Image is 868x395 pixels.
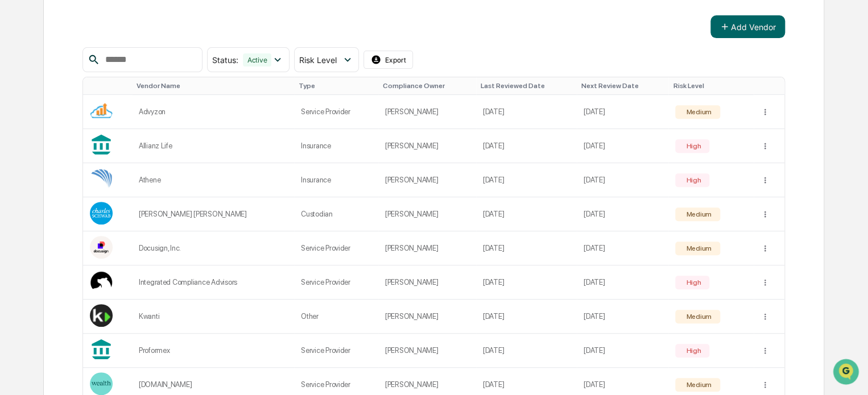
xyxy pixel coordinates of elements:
[294,129,378,163] td: Insurance
[710,15,785,38] button: Add Vendor
[294,163,378,197] td: Insurance
[684,244,711,252] div: Medium
[476,197,577,231] td: [DATE]
[294,334,378,368] td: Service Provider
[378,95,476,129] td: [PERSON_NAME]
[139,176,287,184] div: Athene
[476,163,577,197] td: [DATE]
[476,334,577,368] td: [DATE]
[23,165,72,176] span: Data Lookup
[11,24,207,42] p: How can we help?
[577,129,668,163] td: [DATE]
[363,51,414,69] button: Export
[94,143,141,155] span: Attestations
[684,347,701,355] div: High
[80,192,138,201] a: Powered byPylon
[92,82,127,90] div: Toggle SortBy
[378,334,476,368] td: [PERSON_NAME]
[212,55,238,65] span: Status :
[294,300,378,334] td: Other
[673,82,749,90] div: Toggle SortBy
[39,87,187,98] div: Start new chat
[23,143,73,155] span: Preclearance
[378,129,476,163] td: [PERSON_NAME]
[294,231,378,265] td: Service Provider
[684,381,711,389] div: Medium
[139,107,287,116] div: Advyzon
[90,236,113,259] img: Vendor Logo
[684,210,711,218] div: Medium
[378,163,476,197] td: [PERSON_NAME]
[481,82,572,90] div: Toggle SortBy
[294,95,378,129] td: Service Provider
[577,197,668,231] td: [DATE]
[113,193,138,201] span: Pylon
[684,142,701,150] div: High
[7,160,76,181] a: 🔎Data Lookup
[139,278,287,286] div: Integrated Compliance Advisors
[139,142,287,150] div: Allianz Life
[90,202,113,224] img: Vendor Logo
[139,380,287,389] div: [DOMAIN_NAME]
[378,300,476,334] td: [PERSON_NAME]
[577,334,668,368] td: [DATE]
[577,300,668,334] td: [DATE]
[137,82,290,90] div: Toggle SortBy
[139,312,287,321] div: Kwanti
[577,95,668,129] td: [DATE]
[476,95,577,129] td: [DATE]
[90,304,113,327] img: Vendor Logo
[243,53,272,66] div: Active
[294,197,378,231] td: Custodian
[39,98,144,107] div: We're available if you need us!
[82,144,92,153] div: 🗄️
[299,55,337,65] span: Risk Level
[832,357,862,388] iframe: Open customer support
[11,144,20,153] div: 🖐️
[193,90,207,104] button: Start new chat
[90,99,113,122] img: Vendor Logo
[7,139,78,159] a: 🖐️Preclearance
[684,278,701,286] div: High
[684,108,711,116] div: Medium
[378,197,476,231] td: [PERSON_NAME]
[684,313,711,321] div: Medium
[763,82,779,90] div: Toggle SortBy
[90,372,113,395] img: Vendor Logo
[90,270,113,293] img: Vendor Logo
[684,176,701,184] div: High
[581,82,664,90] div: Toggle SortBy
[139,210,287,218] div: [PERSON_NAME] [PERSON_NAME]
[383,82,472,90] div: Toggle SortBy
[139,244,287,252] div: Docusign, Inc.
[294,265,378,300] td: Service Provider
[476,265,577,300] td: [DATE]
[476,129,577,163] td: [DATE]
[378,231,476,265] td: [PERSON_NAME]
[11,87,32,107] img: 1746055101610-c473b297-6a78-478c-a979-82029cc54cd1
[378,265,476,300] td: [PERSON_NAME]
[299,82,374,90] div: Toggle SortBy
[139,346,287,355] div: Proformex
[78,139,146,159] a: 🗄️Attestations
[577,231,668,265] td: [DATE]
[577,163,668,197] td: [DATE]
[577,265,668,300] td: [DATE]
[30,52,188,64] input: Clear
[90,168,113,190] img: Vendor Logo
[11,166,20,175] div: 🔎
[476,300,577,334] td: [DATE]
[476,231,577,265] td: [DATE]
